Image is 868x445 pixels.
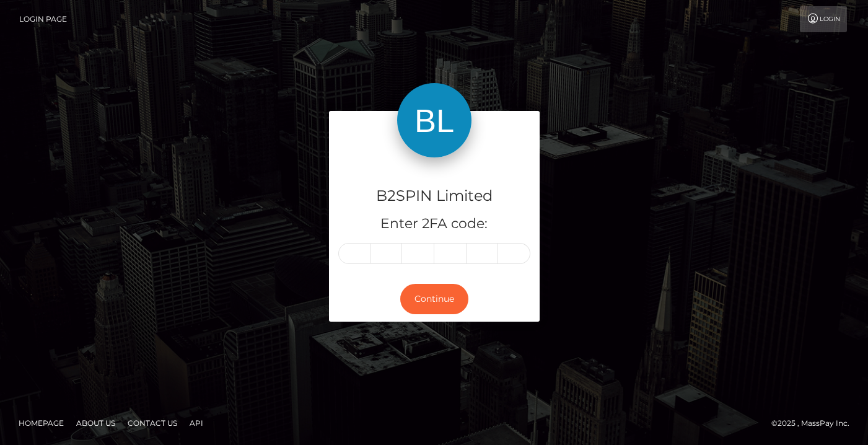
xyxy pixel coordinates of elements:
div: © 2025 , MassPay Inc. [771,416,859,430]
a: Login Page [19,6,67,32]
h5: Enter 2FA code: [338,214,530,234]
a: API [185,413,208,433]
button: Continue [400,284,468,314]
a: About Us [71,413,120,433]
img: B2SPIN Limited [397,83,471,157]
a: Homepage [14,413,69,433]
a: Login [800,6,847,32]
a: Contact Us [123,413,182,433]
h4: B2SPIN Limited [338,185,530,207]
